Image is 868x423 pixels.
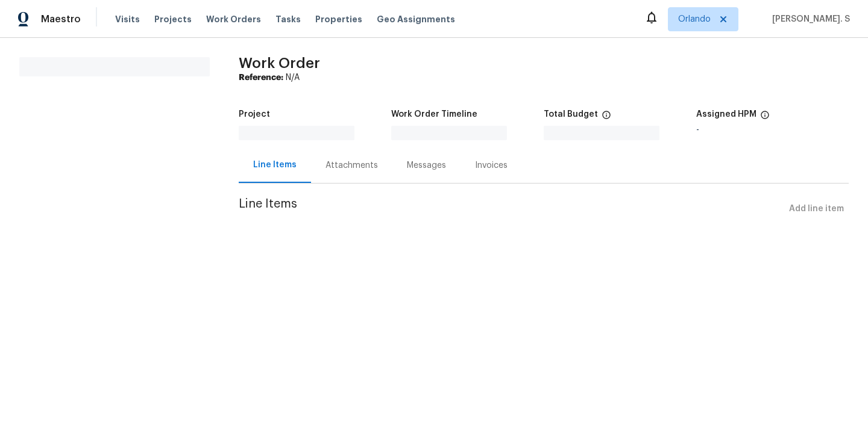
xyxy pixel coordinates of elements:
[767,13,850,25] span: [PERSON_NAME]. S
[154,13,192,25] span: Projects
[275,15,301,23] span: Tasks
[391,110,477,119] h5: Work Order Timeline
[544,110,598,119] h5: Total Budget
[407,159,446,171] div: Messages
[678,13,711,25] span: Orlando
[475,159,508,171] div: Invoices
[760,110,770,126] span: The hpm assigned to this work order.
[696,110,756,119] h5: Assigned HPM
[239,198,784,220] span: Line Items
[325,159,378,171] div: Attachments
[377,13,455,25] span: Geo Assignments
[115,13,140,25] span: Visits
[239,72,849,84] div: N/A
[239,110,270,119] h5: Project
[602,110,611,126] span: The total cost of line items that have been proposed by Opendoor. This sum includes line items th...
[41,13,81,25] span: Maestro
[239,56,320,70] span: Work Order
[315,13,362,25] span: Properties
[206,13,261,25] span: Work Orders
[253,159,297,171] div: Line Items
[239,73,283,82] b: Reference:
[696,126,849,134] div: -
